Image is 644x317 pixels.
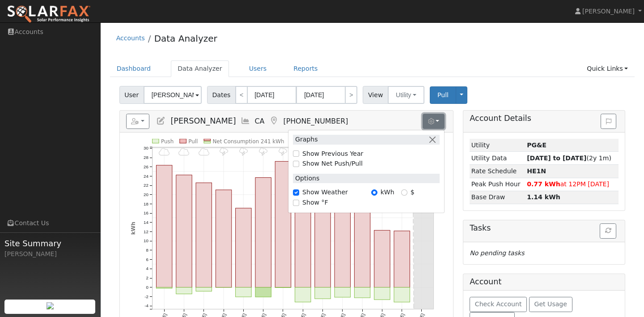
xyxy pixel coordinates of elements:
[411,188,415,197] label: $
[279,148,287,156] i: 10/05 - Thunderstorms
[144,164,148,169] text: 26
[130,222,136,235] text: kWh
[47,302,54,309] img: retrieve
[601,114,616,129] button: Issue History
[156,165,172,287] rect: onclick=""
[470,178,525,191] td: Peak Push Hour
[582,8,635,15] span: [PERSON_NAME]
[345,86,357,104] a: >
[146,248,148,253] text: 8
[527,154,611,162] span: (2y 1m)
[196,183,212,287] rect: onclick=""
[529,297,572,312] button: Get Usage
[188,138,198,145] text: Pull
[235,86,248,104] a: <
[527,180,560,188] strong: 0.77 kWh
[470,223,619,233] h5: Tasks
[527,154,586,162] strong: [DATE] to [DATE]
[242,60,274,77] a: Users
[219,148,228,156] i: 10/02 - Thunderstorms
[394,287,410,302] rect: onclick=""
[600,223,616,239] button: Refresh
[283,117,348,125] span: [PHONE_NUMBER]
[170,116,236,125] span: [PERSON_NAME]
[295,287,310,302] rect: onclick=""
[302,198,328,207] label: Show °F
[302,188,348,197] label: Show Weather
[235,287,251,297] rect: onclick=""
[394,231,410,287] rect: onclick=""
[212,138,284,145] text: Net Consumption 241 kWh
[144,294,148,299] text: -2
[4,249,96,259] div: [PERSON_NAME]
[146,266,148,271] text: 4
[388,86,424,104] button: Utility
[198,148,209,156] i: 10/01 - Cloudy
[315,188,330,287] rect: onclick=""
[144,220,148,225] text: 14
[4,237,96,249] span: Site Summary
[146,275,148,280] text: 2
[239,148,248,156] i: 10/03 - Thunderstorms
[216,190,231,287] rect: onclick=""
[259,148,267,156] i: 10/04 - Thunderstorms
[475,300,522,308] span: Check Account
[354,287,370,298] rect: onclick=""
[144,183,148,188] text: 22
[144,211,148,216] text: 16
[196,287,212,291] rect: onclick=""
[144,86,202,104] input: Select a User
[287,60,324,77] a: Reports
[534,300,567,308] span: Get Usage
[156,116,166,125] a: Edit User (38398)
[119,86,144,104] span: User
[255,287,271,297] rect: onclick=""
[430,86,456,104] button: Pull
[580,60,635,77] a: Quick Links
[235,208,251,287] rect: onclick=""
[293,150,299,157] input: Show Previous Year
[335,287,350,297] rect: onclick=""
[363,86,388,104] span: View
[159,148,169,156] i: 9/29 - MostlyCloudy
[293,161,299,167] input: Show Net Push/Pull
[371,189,377,196] input: kWh
[146,285,148,290] text: 0
[176,287,192,294] rect: onclick=""
[374,231,390,287] rect: onclick=""
[302,159,363,168] label: Show Net Push/Pull
[178,148,189,156] i: 9/30 - MostlyCloudy
[110,60,158,77] a: Dashboard
[144,239,148,244] text: 10
[374,287,390,300] rect: onclick=""
[470,277,501,286] h5: Account
[527,141,547,149] strong: ID: 17378833, authorized: 10/07/25
[470,191,525,204] td: Base Draw
[302,149,363,158] label: Show Previous Year
[255,117,265,125] span: CA
[176,175,192,287] rect: onclick=""
[470,165,525,178] td: Rate Schedule
[275,162,291,287] rect: onclick=""
[156,287,172,288] rect: onclick=""
[207,86,236,104] span: Dates
[161,138,174,145] text: Push
[7,5,91,24] img: SolarFax
[144,201,148,206] text: 18
[154,33,217,44] a: Data Analyzer
[315,287,330,299] rect: onclick=""
[525,178,619,191] td: at 12PM [DATE]
[293,174,319,183] label: Options
[295,211,310,287] rect: onclick=""
[470,114,619,123] h5: Account Details
[241,116,250,125] a: Multi-Series Graph
[293,189,299,196] input: Show Weather
[354,203,370,287] rect: onclick=""
[146,257,148,262] text: 6
[144,304,148,308] text: -4
[144,174,148,179] text: 24
[470,249,524,257] i: No pending tasks
[335,193,350,287] rect: onclick=""
[144,192,148,197] text: 20
[527,167,546,175] strong: T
